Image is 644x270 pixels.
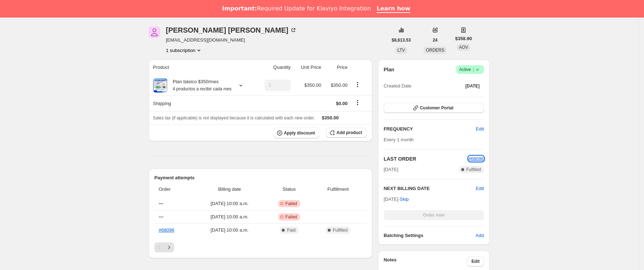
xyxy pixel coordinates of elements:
span: Active [459,66,481,73]
th: Order [154,181,193,197]
span: $8,613.53 [392,37,411,43]
button: Edit [467,256,484,266]
div: Plan básico $350/mes [167,78,232,93]
h2: LAST ORDER [384,155,468,162]
span: AOV [459,45,468,50]
div: [PERSON_NAME] [PERSON_NAME] [166,27,297,34]
span: Billing date [195,186,264,193]
h2: Payment attempts [154,174,367,181]
span: 24 [433,37,437,43]
h6: Batching Settings [384,232,476,239]
button: Edit [476,185,484,192]
button: Customer Portal [384,103,484,113]
img: product img [153,78,167,93]
span: Every 1 month [384,137,414,142]
th: Unit Price [293,60,323,75]
button: [DATE] [461,81,484,91]
span: Add product [336,130,362,136]
button: Siguiente [164,242,174,252]
span: ALINA IXCHEL VALLEJO GALEANA [149,27,160,38]
button: Product actions [352,81,363,89]
span: Failed [285,201,297,207]
span: | [473,67,474,72]
th: Quantity [255,60,293,75]
a: #68096 [468,156,484,161]
span: Fulfillment [314,186,362,193]
th: Price [323,60,350,75]
span: [DATE] · 10:00 a.m. [195,227,264,234]
span: Paid [287,227,295,233]
span: Failed [285,214,297,220]
span: [EMAIL_ADDRESS][DOMAIN_NAME] [166,37,297,44]
button: Skip [395,194,413,205]
span: --- [159,214,163,219]
span: [DATE] · [384,196,409,202]
button: Apply discount [274,128,319,138]
span: ORDERS [426,48,444,53]
span: $358.90 [455,35,472,42]
button: Add [471,230,488,241]
span: [DATE] [465,83,480,89]
th: Shipping [149,95,255,111]
span: Apply discount [284,130,315,136]
b: Important: [222,5,257,12]
div: Required Update for Klaviyo Integration [222,5,371,12]
h2: Plan [384,66,395,73]
span: [DATE] [384,166,398,173]
span: Fulfilled [333,227,347,233]
span: $350.00 [331,82,347,88]
h2: NEXT BILLING DATE [384,185,476,192]
button: Shipping actions [352,99,363,106]
span: Created Date [384,82,411,90]
span: $350.00 [322,115,339,120]
button: Product actions [166,47,202,54]
span: [DATE] · 10:00 a.m. [195,213,264,221]
span: [DATE] · 10:00 a.m. [195,200,264,207]
h3: Notes [384,256,467,266]
nav: Paginación [154,242,367,252]
a: Learn how [377,5,410,13]
button: Edit [472,123,488,135]
small: 4 productos a recibir cada mes [173,86,232,91]
th: Product [149,60,255,75]
span: Sales tax (if applicable) is not displayed because it is calculated with each new order. [153,115,315,120]
h2: FREQUENCY [384,125,476,133]
a: #68096 [159,227,174,233]
span: $350.00 [304,82,321,88]
button: $8,613.53 [387,35,415,45]
span: --- [159,201,163,206]
span: Skip [400,196,409,203]
button: Add product [326,128,366,138]
span: Customer Portal [420,105,453,111]
span: Edit [471,259,480,264]
span: Add [476,232,484,239]
span: Status [269,186,309,193]
span: Edit [476,125,484,133]
span: LTV [397,48,405,53]
span: $0.00 [336,101,348,106]
button: 24 [428,35,442,45]
span: Fulfilled [466,167,481,172]
button: #68096 [468,155,484,162]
